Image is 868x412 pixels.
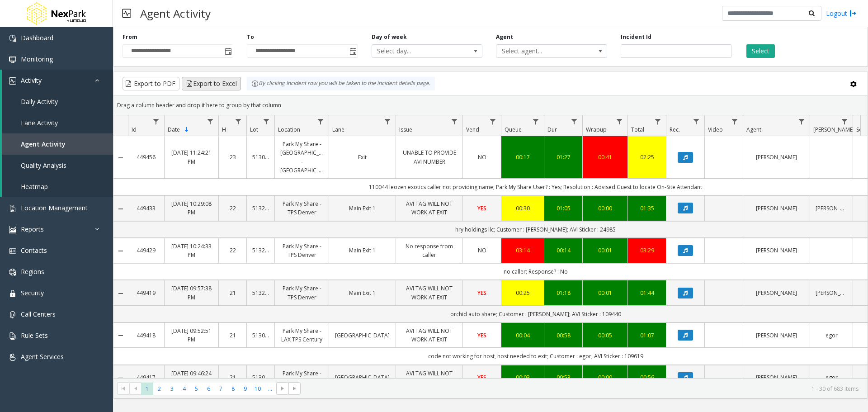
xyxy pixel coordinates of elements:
span: NO [478,246,486,254]
a: Main Exit 1 [335,246,390,255]
a: 01:27 [550,153,577,161]
span: Regions [21,267,44,276]
span: Issue [399,126,412,133]
span: YES [477,289,486,297]
a: Date Filter Menu [204,115,217,128]
span: Page 4 [178,383,190,395]
a: YES [468,289,495,297]
span: Page 9 [239,383,251,395]
a: 00:03 [507,373,538,382]
a: [DATE] 09:46:24 PM [170,369,213,386]
span: Page 11 [264,383,276,395]
span: Total [631,126,644,133]
a: UNABLE TO PROVIDE AVI NUMBER [401,148,457,166]
div: 03:29 [633,246,660,255]
a: [PERSON_NAME] [749,331,804,340]
a: Video Filter Menu [729,115,741,128]
a: Vend Filter Menu [487,115,499,128]
button: Export to Excel [182,77,241,90]
a: Lane Activity [2,112,113,133]
img: 'icon' [9,247,16,255]
span: Call Centers [21,310,56,318]
span: Rule Sets [21,331,48,340]
span: YES [477,374,486,381]
a: YES [468,373,495,382]
span: Page 7 [215,383,227,395]
a: 449456 [133,153,159,161]
div: 00:56 [633,373,660,382]
a: Dur Filter Menu [568,115,580,128]
span: Monitoring [21,55,53,63]
a: [PERSON_NAME] [749,153,804,161]
a: 21 [224,289,241,297]
a: 00:01 [588,289,622,297]
a: 01:18 [550,289,577,297]
a: [PERSON_NAME] [749,289,804,297]
span: Dur [547,126,557,133]
a: 00:00 [588,373,622,382]
a: Logout [826,9,857,18]
span: Toggle popup [223,45,233,57]
a: AVI TAG WILL NOT WORK AT EXIT [401,327,457,344]
a: 513010 [252,373,269,382]
a: Heatmap [2,176,113,197]
span: Agent [746,126,761,133]
kendo-pager-info: 1 - 30 of 683 items [306,385,859,393]
span: Activity [21,76,42,85]
a: H Filter Menu [232,115,245,128]
a: [DATE] 09:52:51 PM [170,327,213,344]
a: Main Exit 1 [335,204,390,213]
a: 02:25 [633,153,660,161]
a: Park My Share - [GEOGRAPHIC_DATA] - [GEOGRAPHIC_DATA] [280,140,323,175]
span: Dashboard [21,33,53,42]
a: 22 [224,204,241,213]
div: 00:04 [507,331,538,340]
img: 'icon' [9,332,16,340]
span: Page 1 [141,383,153,395]
button: Select [746,44,775,58]
a: [PERSON_NAME] [749,246,804,255]
a: Exit [335,153,390,161]
a: 01:44 [633,289,660,297]
span: Sortable [183,126,190,133]
a: 00:25 [507,289,538,297]
a: 449433 [133,204,159,213]
div: 00:30 [507,204,538,213]
a: Total Filter Menu [652,115,664,128]
span: Video [708,126,723,133]
a: [DATE] 10:24:33 PM [170,242,213,259]
a: 23 [224,153,241,161]
span: Page 8 [227,383,239,395]
a: [PERSON_NAME] [749,373,804,382]
a: Lot Filter Menu [260,115,273,128]
a: NO [468,153,495,161]
span: [PERSON_NAME] [813,126,854,133]
span: Reports [21,225,44,233]
a: Park My Share - TPS Denver [280,242,323,259]
label: Day of week [372,33,407,41]
img: 'icon' [9,226,16,233]
h3: Agent Activity [136,2,215,24]
img: 'icon' [9,35,16,42]
a: 01:35 [633,204,660,213]
a: Lane Filter Menu [382,115,394,128]
span: Agent Activity [21,140,66,148]
img: 'icon' [9,311,16,318]
img: pageIcon [122,2,131,24]
a: 449429 [133,246,159,255]
span: YES [477,204,486,212]
div: 00:00 [588,204,622,213]
a: 513282 [252,204,269,213]
div: 00:58 [550,331,577,340]
a: Collapse Details [113,290,128,297]
span: Page 5 [190,383,203,395]
a: Park My Share - TPS Denver [280,284,323,301]
a: 449419 [133,289,159,297]
span: Select day... [372,45,460,57]
a: egor [816,373,847,382]
a: Queue Filter Menu [530,115,542,128]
